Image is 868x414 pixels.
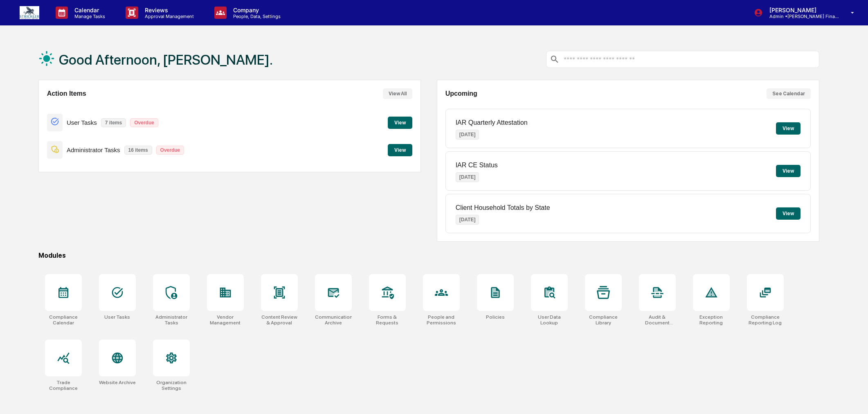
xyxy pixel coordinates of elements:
a: View [388,146,412,153]
p: [DATE] [456,215,479,225]
div: Compliance Calendar [45,314,82,326]
img: logo [20,6,39,19]
div: User Data Lookup [531,314,568,326]
p: Approval Management [138,13,198,19]
div: Communications Archive [315,314,352,326]
div: Website Archive [99,380,136,385]
button: View [388,117,412,129]
p: Administrator Tasks [67,146,120,153]
button: View [776,207,801,220]
div: User Tasks [104,314,130,320]
div: Compliance Reporting Log [747,314,784,326]
button: View All [383,88,412,99]
p: [DATE] [456,172,479,182]
div: Vendor Management [207,314,244,326]
p: 7 items [101,118,126,127]
p: IAR CE Status [456,162,498,169]
div: Organization Settings [153,380,190,391]
div: Policies [486,314,505,320]
button: View [388,144,412,156]
button: View [776,122,801,135]
p: People, Data, Settings [227,13,285,19]
p: Reviews [138,7,198,13]
h2: Upcoming [445,90,477,97]
p: Admin • [PERSON_NAME] Financial Group [763,13,839,19]
div: Trade Compliance [45,380,82,391]
div: Compliance Library [585,314,622,326]
p: Calendar [68,7,109,13]
button: View [776,165,801,177]
div: Exception Reporting [693,314,730,326]
p: User Tasks [67,119,97,126]
iframe: Open customer support [842,387,864,409]
p: Manage Tasks [68,13,109,19]
p: [PERSON_NAME] [763,7,839,13]
div: Content Review & Approval [261,314,298,326]
p: Client Household Totals by State [456,204,550,211]
p: [DATE] [456,130,479,139]
div: People and Permissions [423,314,460,326]
h1: Good Afternoon, [PERSON_NAME]. [59,52,273,68]
div: Modules [38,252,820,259]
div: Audit & Document Logs [639,314,676,326]
p: Company [227,7,285,13]
a: View [388,118,412,126]
p: IAR Quarterly Attestation [456,119,528,126]
p: Overdue [130,118,158,127]
p: Overdue [156,146,184,155]
p: 16 items [124,146,152,155]
div: Forms & Requests [369,314,406,326]
button: See Calendar [767,88,811,99]
h2: Action Items [47,90,86,97]
div: Administrator Tasks [153,314,190,326]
